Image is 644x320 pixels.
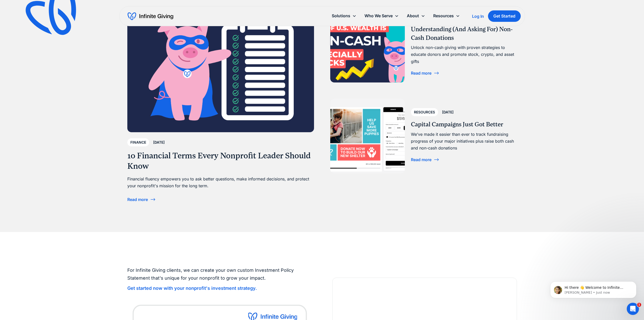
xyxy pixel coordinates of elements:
div: Financial fluency empowers you to ask better questions, make informed decisions, and protect your... [127,176,314,189]
div: Who We Serve [364,12,393,19]
div: Resources [414,109,435,115]
div: Resources [429,10,464,21]
a: Get Started [488,10,521,22]
p: For Infinite Giving clients, we can create your own custom Investment Policy Statement that's uni... [127,266,312,282]
h3: 10 Financial Terms Every Nonprofit Leader Should Know [127,150,314,172]
iframe: Intercom live chat [627,303,639,315]
a: Resources[DATE]Capital Campaigns Just Got BetterWe’ve made it easier than ever to track fundraisi... [330,99,517,173]
div: Solutions [328,10,360,21]
div: Log In [472,14,484,18]
div: [DATE] [153,139,165,145]
div: Who We Serve [360,10,403,21]
div: [DATE] [442,109,454,115]
div: Read more [127,197,148,201]
div: Unlock non-cash giving with proven strategies to educate donors and promote stock, crypto, and as... [411,44,517,65]
h3: Capital Campaigns Just Got Better [411,120,517,129]
div: We’ve made it easier than ever to track fundraising progress of your major initiatives plus raise... [411,131,517,152]
div: Read more [411,158,431,162]
a: Log In [472,13,484,19]
iframe: Intercom notifications message [543,271,644,306]
div: Read more [411,71,431,75]
a: Finance[DATE]10 Financial Terms Every Nonprofit Leader Should KnowFinancial fluency empowers you ... [127,8,314,204]
h3: Understanding (And Asking For) Non-Cash Donations [411,25,517,42]
span: 1 [637,303,641,307]
div: Finance [130,139,146,145]
div: About [407,12,419,19]
a: home [128,12,173,20]
div: Solutions [332,12,350,19]
div: About [403,10,429,21]
a: Resources[DATE]Understanding (And Asking For) Non-Cash DonationsUnlock non-cash giving with prove... [330,8,517,82]
a: Get started now with your nonprofit's investment strategy. [127,286,257,291]
div: Resources [433,12,454,19]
